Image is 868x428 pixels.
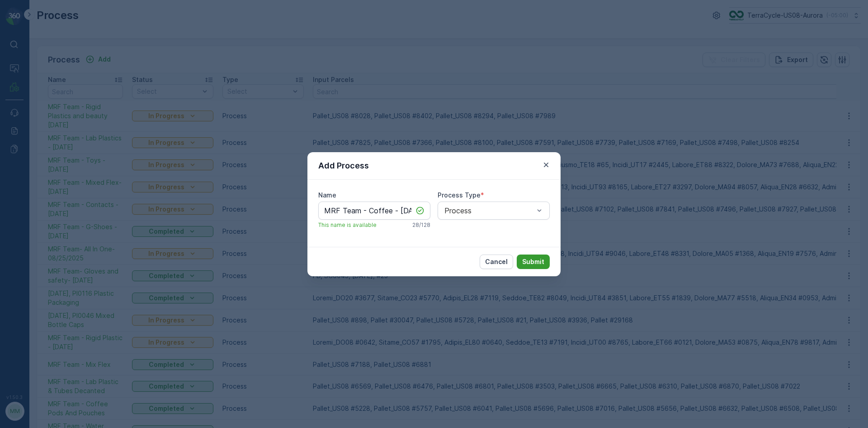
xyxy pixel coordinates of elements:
p: Submit [522,257,544,266]
label: Name [318,191,336,199]
p: Add Process [318,159,369,172]
label: Process Type [438,191,481,199]
button: Submit [517,255,550,269]
p: Cancel [485,257,508,266]
span: This name is available [318,221,377,229]
button: Cancel [480,255,513,269]
p: 28 / 128 [412,221,430,229]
